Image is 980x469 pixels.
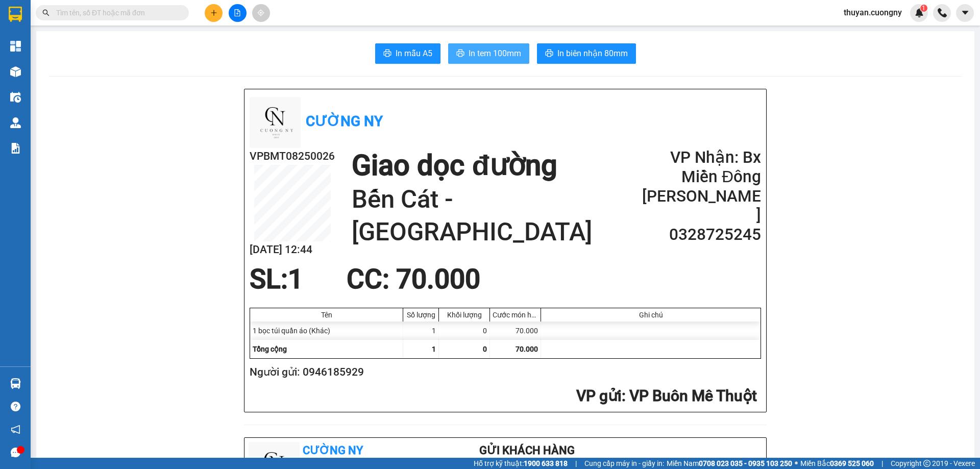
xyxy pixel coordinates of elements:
[253,311,400,319] div: Tên
[205,4,223,22] button: plus
[11,448,20,457] span: message
[340,264,486,294] div: CC : 70.000
[10,41,21,52] img: dashboard-icon
[516,345,538,353] span: 70.000
[9,7,22,22] img: logo-vxr
[10,378,21,389] img: warehouse-icon
[699,459,792,467] strong: 0708 023 035 - 0935 103 250
[493,311,538,319] div: Cước món hàng
[795,461,798,465] span: ⚪️
[306,113,383,130] b: Cường Ny
[448,43,529,64] button: printerIn tem 100mm
[252,4,270,22] button: aim
[250,322,403,340] div: 1 bọc túi quần áo (Khác)
[250,364,757,381] h2: Người gửi: 0946185929
[537,43,636,64] button: printerIn biên nhận 80mm
[42,9,50,16] span: search
[11,425,20,434] span: notification
[922,5,925,12] span: 1
[406,311,436,319] div: Số lượng
[544,311,758,319] div: Ghi chú
[639,187,761,226] h2: [PERSON_NAME]
[234,9,241,16] span: file-add
[881,458,883,469] span: |
[10,92,21,103] img: warehouse-icon
[432,345,436,353] span: 1
[10,66,21,77] img: warehouse-icon
[667,458,792,469] span: Miền Nam
[483,345,487,353] span: 0
[383,49,391,59] span: printer
[250,241,335,258] h2: [DATE] 12:44
[250,97,301,148] img: logo.jpg
[961,8,970,17] span: caret-down
[575,458,577,469] span: |
[639,148,761,187] h2: VP Nhận: Bx Miền Đông
[469,47,521,60] span: In tem 100mm
[288,263,303,295] span: 1
[250,148,335,165] h2: VPBMT08250026
[253,345,287,353] span: Tổng cộng
[576,387,622,405] span: VP gửi
[210,9,217,16] span: plus
[923,460,930,467] span: copyright
[396,47,432,60] span: In mẫu A5
[352,148,638,183] h1: Giao dọc đường
[524,459,568,467] strong: 1900 633 818
[557,47,628,60] span: In biên nhận 80mm
[800,458,874,469] span: Miền Bắc
[11,402,20,411] span: question-circle
[442,311,487,319] div: Khối lượng
[456,49,464,59] span: printer
[584,458,664,469] span: Cung cấp máy in - giấy in:
[250,386,757,407] h2: : VP Buôn Mê Thuột
[250,263,288,295] span: SL:
[830,459,874,467] strong: 0369 525 060
[915,8,924,17] img: icon-new-feature
[10,143,21,154] img: solution-icon
[56,7,177,18] input: Tìm tên, số ĐT hoặc mã đơn
[352,183,638,248] h1: Bến Cát - [GEOGRAPHIC_DATA]
[257,9,264,16] span: aim
[403,322,439,340] div: 1
[545,49,553,59] span: printer
[920,5,927,12] sup: 1
[956,4,974,22] button: caret-down
[474,458,568,469] span: Hỗ trợ kỹ thuật:
[490,322,541,340] div: 70.000
[10,117,21,128] img: warehouse-icon
[639,225,761,244] h2: 0328725245
[375,43,440,64] button: printerIn mẫu A5
[836,6,910,19] span: thuyan.cuongny
[439,322,490,340] div: 0
[229,4,247,22] button: file-add
[938,8,947,17] img: phone-icon
[479,444,575,457] b: Gửi khách hàng
[303,444,363,457] b: Cường Ny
